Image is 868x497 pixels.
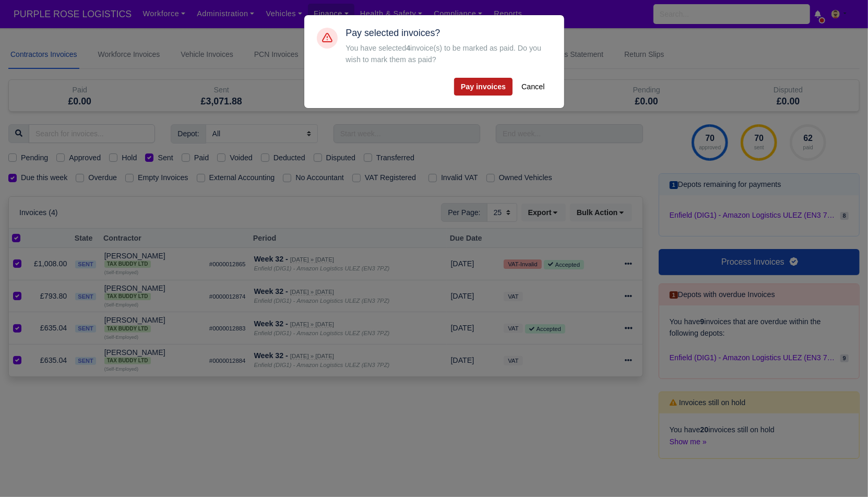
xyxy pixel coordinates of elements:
strong: 4 [406,44,410,52]
iframe: Chat Widget [816,447,868,497]
button: Cancel [515,78,551,96]
h5: Pay selected invoices? [346,28,552,39]
div: You have selected invoice(s) to be marked as paid. Do you wish to mark them as paid? [346,43,552,65]
button: Pay invoices [454,78,513,96]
